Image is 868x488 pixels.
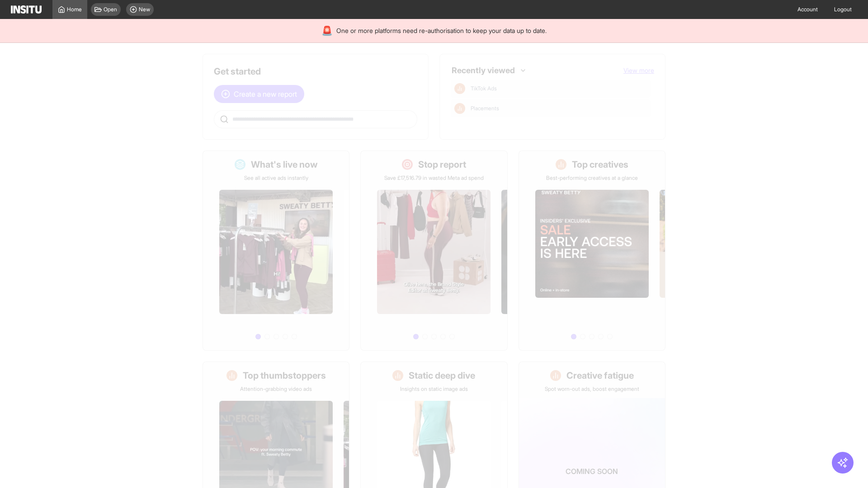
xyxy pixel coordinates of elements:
div: 🚨 [321,24,333,37]
span: One or more platforms need re-authorisation to keep your data up to date. [336,26,547,35]
span: New [139,6,150,13]
span: Home [67,6,82,13]
span: Open [104,6,117,13]
img: Logo [11,5,42,14]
